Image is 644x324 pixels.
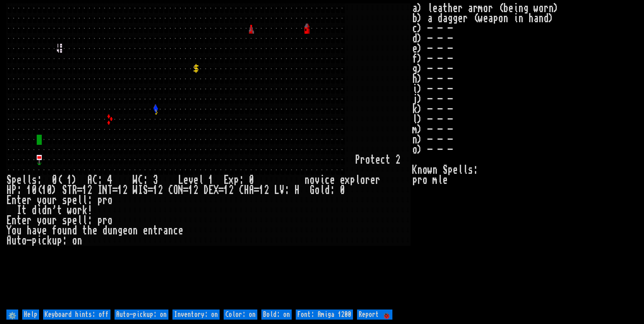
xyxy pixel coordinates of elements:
[67,216,72,226] div: p
[92,226,97,236] div: e
[224,175,229,185] div: E
[193,175,198,185] div: e
[57,236,62,246] div: p
[87,175,92,185] div: A
[325,185,330,195] div: d
[82,195,87,205] div: l
[345,175,350,185] div: x
[67,205,72,216] div: w
[102,185,107,195] div: N
[350,175,355,185] div: p
[17,195,22,205] div: t
[107,216,112,226] div: o
[72,226,77,236] div: d
[123,226,128,236] div: e
[87,216,92,226] div: :
[62,226,67,236] div: u
[27,236,32,246] div: -
[153,226,158,236] div: t
[42,236,47,246] div: c
[208,175,214,185] div: 1
[355,175,360,185] div: l
[112,185,118,195] div: =
[22,175,27,185] div: l
[17,236,22,246] div: t
[97,195,102,205] div: p
[178,175,183,185] div: L
[229,185,234,195] div: 2
[67,226,72,236] div: n
[357,310,392,320] input: Report 🐞
[118,226,123,236] div: g
[97,175,102,185] div: :
[52,226,57,236] div: f
[37,216,42,226] div: y
[224,185,229,195] div: 1
[143,226,148,236] div: e
[370,155,375,165] div: t
[188,185,193,195] div: 1
[52,216,57,226] div: r
[62,216,67,226] div: s
[77,216,82,226] div: l
[97,185,102,195] div: I
[6,226,11,236] div: Y
[244,185,249,195] div: H
[42,216,47,226] div: o
[6,216,11,226] div: E
[325,175,330,185] div: c
[52,175,57,185] div: 0
[32,205,37,216] div: d
[320,175,325,185] div: i
[239,185,244,195] div: C
[62,236,67,246] div: :
[264,185,269,195] div: 2
[178,226,183,236] div: e
[133,175,138,185] div: W
[77,205,82,216] div: r
[203,185,208,195] div: D
[158,226,163,236] div: r
[178,185,183,195] div: N
[115,310,168,320] input: Auto-pickup: on
[365,175,370,185] div: r
[173,226,178,236] div: c
[47,195,52,205] div: u
[128,226,133,236] div: o
[315,185,320,195] div: o
[254,185,259,195] div: =
[198,175,203,185] div: l
[32,175,37,185] div: s
[168,185,173,195] div: C
[6,236,11,246] div: A
[27,216,32,226] div: r
[87,195,92,205] div: :
[22,205,27,216] div: t
[148,185,153,195] div: =
[229,175,234,185] div: x
[72,185,77,195] div: R
[22,310,39,320] input: Help
[360,175,365,185] div: o
[62,195,67,205] div: s
[340,175,345,185] div: e
[168,226,173,236] div: n
[37,195,42,205] div: y
[355,155,360,165] div: P
[163,226,168,236] div: a
[296,310,353,320] input: Font: Amiga 1200
[17,175,22,185] div: e
[37,226,42,236] div: v
[133,185,138,195] div: W
[294,185,299,195] div: H
[365,155,370,165] div: o
[32,185,37,195] div: 0
[42,226,47,236] div: e
[52,195,57,205] div: r
[82,185,87,195] div: 1
[412,3,638,308] stats: a) leather armor (being worn) b) a dagger (weapon in hand) c) - - - d) - - - e) - - - f) - - - g)...
[193,185,198,195] div: 2
[143,175,148,185] div: :
[102,216,107,226] div: r
[77,236,82,246] div: n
